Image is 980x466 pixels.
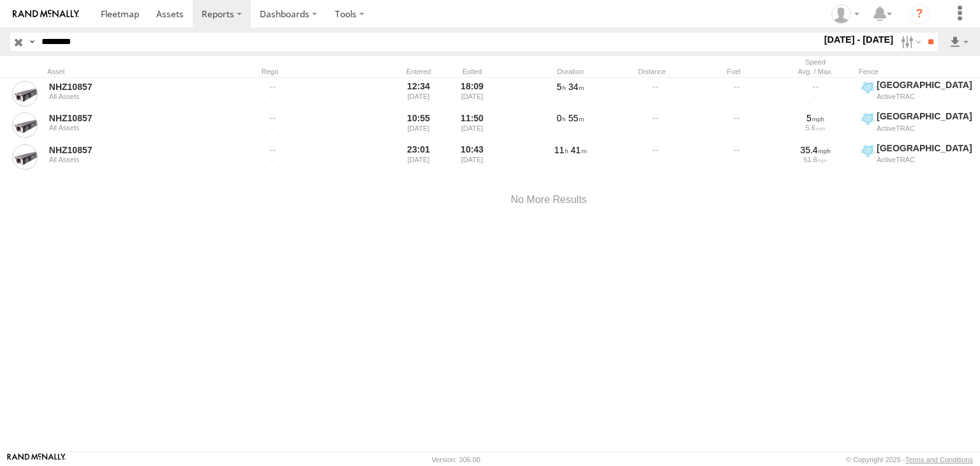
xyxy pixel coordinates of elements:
div: Exited [448,67,496,76]
span: 34 [568,82,584,92]
a: Visit our Website [7,453,66,466]
div: 10:43 [DATE] [448,142,496,172]
div: Asset [47,67,226,76]
span: 41 [571,145,587,155]
a: NHZ10857 [49,112,224,124]
div: 51.6 [779,156,852,163]
div: Entered [394,67,443,76]
div: 11:50 [DATE] [448,110,496,140]
div: 18:09 [DATE] [448,79,496,109]
div: Version: 306.00 [432,456,480,463]
a: NHZ10857 [49,81,224,93]
div: Rego [262,67,389,76]
span: 0 [557,113,566,123]
label: [DATE] - [DATE] [822,33,896,47]
label: Search Query [27,33,37,51]
div: 5 [779,112,852,124]
div: 12:34 [DATE] [394,79,443,109]
div: 5.6 [779,124,852,132]
div: Duration [532,67,609,76]
span: 5 [557,82,566,92]
div: 35.4 [779,144,852,156]
div: Fuel [695,67,772,76]
a: NHZ10857 [49,144,224,156]
div: 23:01 [DATE] [394,142,443,172]
i: ? [909,4,930,24]
div: All Assets [49,124,224,132]
div: Distance [614,67,690,76]
div: All Assets [49,93,224,100]
img: rand-logo.svg [13,10,79,19]
label: Export results as... [948,33,970,51]
div: © Copyright 2025 - [846,456,973,463]
div: 10:55 [DATE] [394,110,443,140]
div: Zulema McIntosch [827,4,864,24]
label: Search Filter Options [896,33,923,51]
a: Terms and Conditions [905,456,973,463]
div: All Assets [49,156,224,163]
span: 11 [554,145,568,155]
span: 55 [568,113,584,123]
